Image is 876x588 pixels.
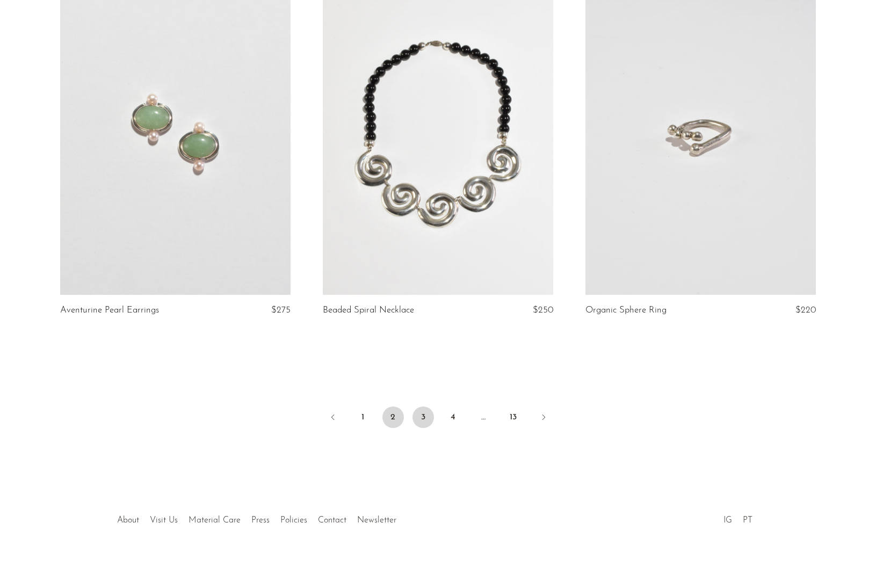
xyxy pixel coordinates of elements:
a: Organic Sphere Ring [585,306,667,315]
a: Aventurine Pearl Earrings [60,306,159,315]
a: Next [533,406,554,430]
a: 3 [412,406,434,428]
a: 13 [503,406,524,428]
a: Material Care [189,516,241,525]
span: $220 [795,306,816,315]
a: Visit Us [150,516,178,525]
a: 1 [352,406,374,428]
a: About [117,516,139,525]
a: IG [723,516,732,525]
span: $275 [271,306,291,315]
a: Beaded Spiral Necklace [323,306,414,315]
ul: Quick links [112,507,402,528]
a: Policies [280,516,307,525]
a: 4 [443,406,464,428]
a: Previous [322,406,344,430]
span: $250 [533,306,553,315]
span: 2 [382,406,404,428]
span: … [473,406,494,428]
ul: Social Medias [718,507,758,528]
a: Contact [318,516,346,525]
a: PT [743,516,752,525]
a: Press [251,516,270,525]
